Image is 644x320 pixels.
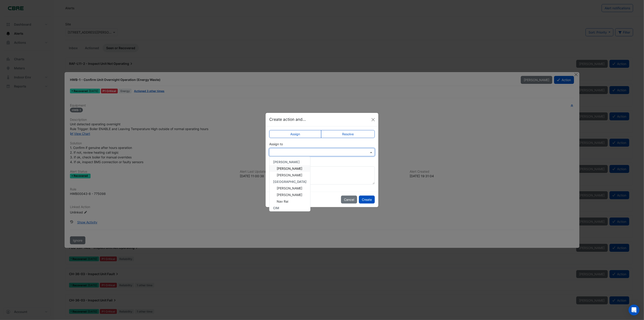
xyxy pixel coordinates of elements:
[269,116,306,122] h5: Create action and...
[277,186,302,190] span: [PERSON_NAME]
[269,157,310,211] div: Options List
[277,199,288,203] span: Nav Rai
[341,196,357,204] button: Cancel
[321,130,375,138] label: Resolve
[370,116,377,123] button: Close
[277,173,302,177] span: [PERSON_NAME]
[629,305,639,315] div: Open Intercom Messenger
[273,180,307,184] span: [GEOGRAPHIC_DATA]
[277,167,302,170] span: [PERSON_NAME]
[359,196,375,204] button: Create
[273,160,300,164] span: [PERSON_NAME]
[269,130,321,138] label: Assign
[269,142,283,146] label: Assign to
[277,193,302,197] span: [PERSON_NAME]
[273,206,279,210] span: CIM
